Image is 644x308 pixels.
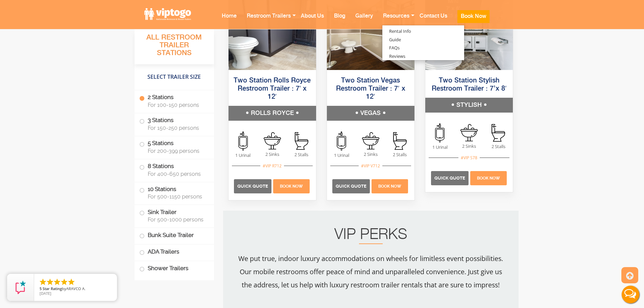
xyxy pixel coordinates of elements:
a: Quick Quote [234,183,272,189]
a: Quick Quote [332,183,371,189]
span: by [40,287,112,291]
label: 10 Stations [139,182,209,203]
span: Quick Quote [434,175,465,181]
div: #VIP S78 [458,155,480,161]
img: an icon of stall [393,132,407,150]
span: Book Now [378,184,401,189]
span: 1 Urinal [327,152,356,159]
h5: ROLLS ROYCE [229,106,316,121]
span: 1 Urinal [425,144,454,150]
h2: VIP PERKS [237,228,505,244]
span: [DATE] [40,291,51,296]
a: Gallery [350,7,378,34]
span: For 150-250 persons [148,125,206,131]
span: 2 Stalls [385,151,414,158]
img: an icon of sink [264,132,281,149]
h3: All Restroom Trailer Stations [135,31,214,64]
a: Reviews [382,52,412,61]
span: For 200-399 persons [148,148,206,154]
a: Resources [378,7,414,34]
a: Two Station Vegas Restroom Trailer : 7′ x 12′ [336,77,405,100]
label: 2 Stations [139,90,209,111]
a: Book Now [452,7,495,38]
span: ARAVCO A. [66,286,86,291]
img: an icon of stall [492,124,505,142]
label: 3 Stations [139,113,209,134]
span: 2 Stalls [484,143,513,150]
img: an icon of urinal [435,123,445,142]
h5: STYLISH [425,98,513,113]
a: Contact Us [414,7,452,34]
li:  [53,278,61,286]
span: Book Now [280,184,303,189]
label: Shower Trailers [139,261,209,276]
a: Book Now [469,174,507,181]
a: Guide [382,35,408,44]
a: Two Station Stylish Restroom Trailer : 7’x 8′ [432,77,506,92]
span: 1 Urinal [229,152,258,159]
label: Sink Trailer [139,205,209,226]
button: Live Chat [617,281,644,308]
button: Book Now [457,10,490,23]
span: 2 Sinks [356,151,385,158]
span: For 500-1000 persons [148,216,206,223]
label: Bunk Suite Trailer [139,228,209,242]
span: 2 Stalls [287,151,316,158]
a: FAQs [382,44,406,52]
h4: Select Trailer Size [135,67,214,87]
a: Restroom Trailers [242,7,296,34]
li:  [39,278,47,286]
span: 5 [40,286,42,291]
img: an icon of urinal [238,132,248,150]
h5: VEGAS [327,106,414,121]
a: Home [217,7,242,34]
a: Book Now [371,183,409,189]
span: Star Rating [43,286,62,291]
label: ADA Trailers [139,244,209,259]
div: #VIP R712 [260,163,284,169]
a: Blog [329,7,350,34]
span: Quick Quote [237,184,268,189]
a: Quick Quote [431,174,469,181]
span: For 100-150 persons [148,102,206,108]
li:  [46,278,54,286]
a: Rental Info [382,27,418,35]
a: Two Station Rolls Royce Restroom Trailer : 7′ x 12′ [234,77,311,100]
a: About Us [296,7,329,34]
li:  [67,278,75,286]
img: an icon of stall [295,132,308,150]
img: an icon of sink [362,132,379,149]
span: 2 Sinks [455,143,484,149]
span: For 500-1150 persons [148,193,206,200]
img: Review Rating [14,281,27,294]
span: 2 Sinks [258,151,287,158]
img: an icon of urinal [337,132,346,150]
span: Quick Quote [336,184,366,189]
img: an icon of sink [460,124,478,141]
span: Book Now [477,176,500,181]
label: 8 Stations [139,159,209,180]
li:  [60,278,68,286]
span: For 400-650 persons [148,170,206,177]
div: #VIP V712 [359,163,382,169]
p: We put true, indoor luxury accommodations on wheels for limitless event possibilities. Our mobile... [237,252,505,292]
a: Book Now [272,183,310,189]
label: 5 Stations [139,136,209,157]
